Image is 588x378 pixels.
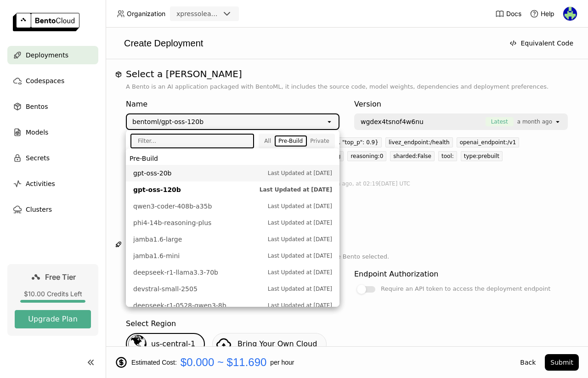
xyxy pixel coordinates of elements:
[514,354,541,371] button: Back
[268,268,332,277] span: Last Updated at [DATE]
[268,218,332,227] span: Last Updated at [DATE]
[268,169,332,178] span: Last Updated at [DATE]
[181,356,267,369] span: $0.000 ~ $11.690
[133,301,263,310] span: deepseek-r1-0528-qwen3-8b
[26,75,64,86] span: Codespaces
[26,50,68,61] span: Deployments
[115,37,500,50] div: Create Deployment
[268,284,332,293] span: Last Updated at [DATE]
[506,10,521,18] span: Docs
[7,264,98,336] a: Free Tier$10.00 Credits LeftUpgrade Plan
[268,301,332,310] span: Last Updated at [DATE]
[133,202,263,211] span: qwen3-coder-408b-a35b
[26,152,50,164] span: Secrets
[554,118,561,125] svg: open
[126,252,568,261] p: BentoML automatically recommends default configuration based on the Bento selected.
[26,178,55,189] span: Activities
[264,137,271,145] div: All
[354,99,568,110] div: Version
[133,185,255,194] span: gpt-oss-120b
[7,97,98,116] a: Bentos
[133,235,263,244] span: jamba1.6-large
[268,202,332,211] span: Last Updated at [DATE]
[7,149,98,167] a: Secrets
[504,35,579,51] button: Equivalent Code
[563,7,577,21] img: mik straz
[133,169,263,178] span: gpt-oss-20b
[126,318,176,329] div: Select Region
[212,333,327,355] a: Bring Your Own Cloud
[361,117,424,126] span: wgdex4tsnof4w6nu
[457,137,520,147] div: openai_endpoint:/v1
[45,272,76,282] span: Free Tier
[151,339,195,348] span: us-central-1
[115,356,511,369] div: Estimated Cost: per hour
[220,10,221,19] input: Selected xpressolearning.
[486,117,514,126] span: Latest
[545,354,579,371] button: Submit
[438,151,457,161] div: tool:
[133,268,263,277] span: deepseek-r1-llama3.3-70b
[7,46,98,64] a: Deployments
[326,118,333,125] svg: open
[517,117,552,126] span: a month ago
[7,200,98,219] a: Clusters
[126,152,339,165] li: Pre-Build
[385,137,453,147] div: livez_endpoint:/health
[126,238,568,249] h1: Deployment Config
[7,72,98,90] a: Codespaces
[26,127,48,138] span: Models
[26,204,52,215] span: Clusters
[354,269,438,280] div: Endpoint Authorization
[133,218,263,227] span: phi4-14b-reasoning-plus
[495,9,521,18] a: Docs
[7,175,98,193] a: Activities
[260,135,333,147] div: segmented control
[278,137,303,145] div: Pre-Build
[381,283,550,294] div: Require an API token to access the deployment endpoint
[133,251,263,260] span: jamba1.6-mini
[237,339,317,348] span: Bring Your Own Cloud
[390,151,435,161] div: sharded:False
[15,310,91,328] button: Upgrade Plan
[541,10,554,18] span: Help
[126,99,339,110] div: Name
[553,117,554,126] input: Selected [object Object].
[131,135,247,147] input: Filter...
[310,137,329,145] div: Private
[260,185,332,194] span: Last Updated at [DATE]
[268,251,332,260] span: Last Updated at [DATE]
[126,82,568,91] p: A Bento is an AI application packaged with BentoML, it includes the source code, model weights, d...
[127,10,165,18] span: Organization
[26,101,48,112] span: Bentos
[126,68,568,79] h1: Select a [PERSON_NAME]
[133,284,263,293] span: devstral-small-2505
[530,9,554,18] div: Help
[347,151,386,161] div: reasoning:0
[126,179,568,189] div: Pushed by a month ago, at 02:19[DATE] UTC
[126,333,205,355] div: us-central-1
[126,198,568,209] div: Advanced Options
[176,9,220,18] div: xpressolearning
[132,117,204,126] div: bentoml/gpt-oss-120b
[13,13,79,31] img: logo
[15,290,91,298] div: $10.00 Credits Left
[7,123,98,141] a: Models
[268,235,332,244] span: Last Updated at [DATE]
[126,148,339,307] ul: Menu
[461,151,503,161] div: type:prebuilt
